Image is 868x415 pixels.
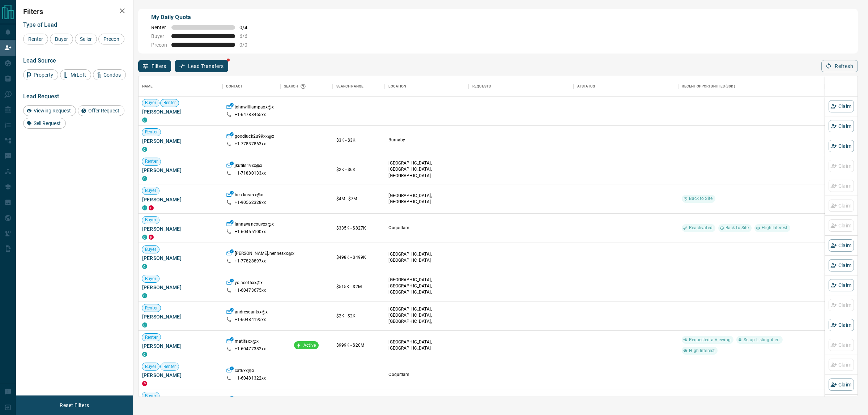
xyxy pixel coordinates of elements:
[336,137,382,144] p: $3K - $3K
[829,378,854,391] button: Claim
[142,167,219,174] span: [PERSON_NAME]
[829,100,854,112] button: Claim
[142,147,147,152] div: condos.ca
[388,306,465,331] p: [GEOGRAPHIC_DATA], [GEOGRAPHIC_DATA], [GEOGRAPHIC_DATA], [GEOGRAPHIC_DATA]
[75,34,97,44] div: Seller
[336,76,364,97] div: Search Range
[388,339,465,351] p: [GEOGRAPHIC_DATA], [GEOGRAPHIC_DATA]
[235,287,266,294] p: +1- 60473675xx
[101,72,123,78] span: Condos
[336,313,382,319] p: $2K - $2K
[68,72,89,78] span: MrLoft
[142,293,147,298] div: condos.ca
[138,60,171,72] button: Filters
[821,60,858,72] button: Refresh
[235,192,263,200] p: ben.kosexx@x
[829,259,854,271] button: Claim
[142,364,159,370] span: Buyer
[23,105,76,116] div: Viewing Request
[151,33,167,39] span: Buyer
[142,217,159,223] span: Buyer
[388,251,465,264] p: [GEOGRAPHIC_DATA], [GEOGRAPHIC_DATA]
[142,205,147,210] div: condos.ca
[23,118,66,129] div: Sell Request
[142,393,159,399] span: Buyer
[142,100,159,106] span: Buyer
[388,372,465,378] p: Coquitlam
[235,368,254,375] p: cat6xx@x
[388,160,465,179] p: [GEOGRAPHIC_DATA], [GEOGRAPHIC_DATA], [GEOGRAPHIC_DATA]
[239,42,255,48] span: 0 / 0
[142,196,219,203] span: [PERSON_NAME]
[333,76,385,97] div: Search Range
[23,69,58,80] div: Property
[388,277,465,302] p: [GEOGRAPHIC_DATA], [GEOGRAPHIC_DATA], [GEOGRAPHIC_DATA], [GEOGRAPHIC_DATA]
[235,317,266,323] p: +1- 60484195xx
[686,348,718,354] span: High Interest
[142,158,161,164] span: Renter
[142,372,219,379] span: [PERSON_NAME]
[142,342,219,350] span: [PERSON_NAME]
[31,72,56,78] span: Property
[142,76,153,97] div: Name
[829,120,854,132] button: Claim
[686,337,733,343] span: Requested a Viewing
[86,108,122,114] span: Offer Request
[142,322,147,328] div: condos.ca
[829,239,854,252] button: Claim
[142,284,219,291] span: [PERSON_NAME]
[336,254,382,261] p: $498K - $499K
[55,399,94,411] button: Reset Filters
[301,342,319,348] span: Active
[23,93,59,100] span: Lead Request
[829,279,854,291] button: Claim
[98,34,124,44] div: Precon
[222,76,280,97] div: Contact
[142,264,147,269] div: condos.ca
[142,176,147,181] div: condos.ca
[142,108,219,115] span: [PERSON_NAME]
[142,334,161,341] span: Renter
[235,251,294,258] p: [PERSON_NAME].hennesxx@x
[574,76,678,97] div: AI Status
[23,21,57,28] span: Type of Lead
[385,76,469,97] div: Location
[31,108,73,114] span: Viewing Request
[829,140,854,152] button: Claim
[759,225,790,231] span: High Interest
[23,57,56,64] span: Lead Source
[161,100,179,106] span: Renter
[472,76,491,97] div: Requests
[388,193,465,205] p: [GEOGRAPHIC_DATA], [GEOGRAPHIC_DATA]
[235,258,266,264] p: +1- 77828897xx
[682,76,735,97] div: Recent Opportunities (30d)
[142,225,219,232] span: [PERSON_NAME]
[151,25,167,30] span: Renter
[336,342,382,348] p: $999K - $20M
[577,76,595,97] div: AI Status
[50,34,73,44] div: Buyer
[149,205,154,210] div: property.ca
[142,352,147,357] div: condos.ca
[235,104,274,112] p: johnwilliampaxx@x
[151,13,255,22] p: My Daily Quota
[235,221,274,229] p: lannavancouvxx@x
[142,137,219,145] span: [PERSON_NAME]
[235,163,263,170] p: jkutils19xx@x
[142,188,159,194] span: Buyer
[139,76,222,97] div: Name
[235,338,259,346] p: matifaxx@x
[78,105,124,116] div: Offer Request
[235,309,268,317] p: andrescantxx@x
[101,36,122,42] span: Precon
[93,69,126,80] div: Condos
[388,225,465,231] p: Coquitlam
[336,283,382,290] p: $515K - $2M
[23,34,48,44] div: Renter
[235,280,263,287] p: yolacot5xx@x
[829,319,854,331] button: Claim
[336,225,382,231] p: $335K - $827K
[235,112,266,118] p: +1- 64788465xx
[60,69,91,80] div: MrLoft
[31,120,63,126] span: Sell Request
